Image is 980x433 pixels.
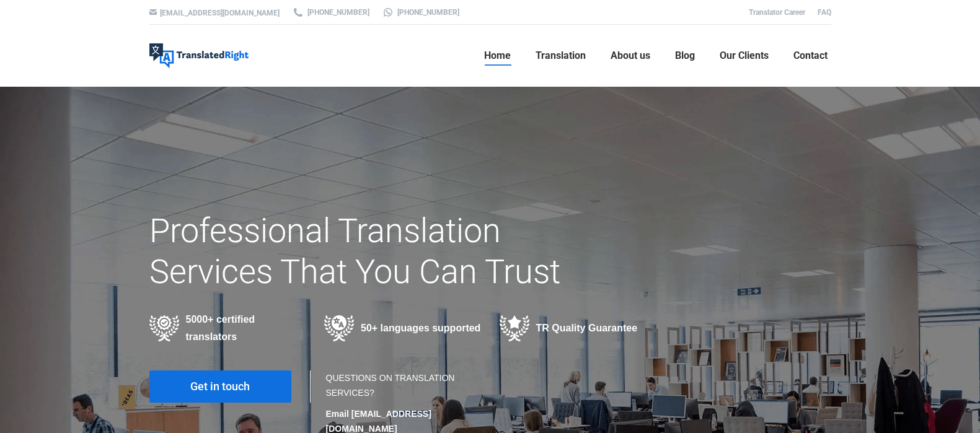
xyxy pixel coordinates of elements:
a: Get in touch [149,370,291,403]
span: Contact [793,50,828,62]
a: [EMAIL_ADDRESS][DOMAIN_NAME] [160,9,280,17]
span: Translation [536,50,586,62]
a: Our Clients [716,36,772,76]
img: Professional Certified Translators providing translation services in various industries in 50+ la... [149,315,180,341]
a: Translation [532,36,589,76]
span: Get in touch [190,380,250,393]
a: About us [607,36,654,76]
a: Translator Career [749,8,805,17]
span: Home [484,50,511,62]
span: About us [611,50,650,62]
span: Our Clients [720,50,769,62]
h1: Professional Translation Services That You Can Trust [149,211,598,292]
img: Translated Right [149,43,249,68]
a: Home [480,36,514,76]
a: FAQ [818,8,831,17]
a: [PHONE_NUMBER] [382,7,459,18]
div: 5000+ certified translators [149,311,306,346]
a: Contact [790,36,831,76]
div: 50+ languages supported [324,315,481,341]
a: [PHONE_NUMBER] [292,7,369,18]
span: Blog [675,50,695,62]
a: Blog [671,36,699,76]
div: TR Quality Guarantee [500,315,656,341]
